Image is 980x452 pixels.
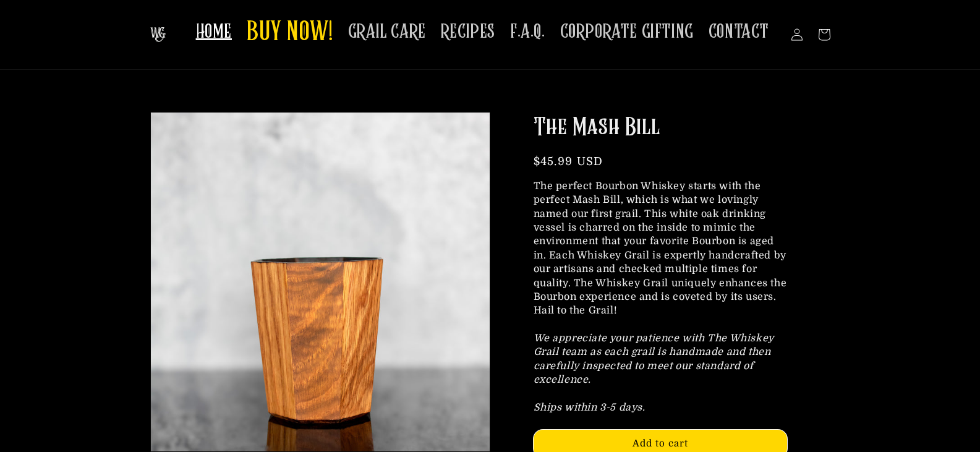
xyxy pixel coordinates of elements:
a: CONTACT [701,12,777,51]
a: GRAIL CARE [341,12,433,51]
a: RECIPES [433,12,503,51]
a: F.A.Q. [503,12,553,51]
h2: The Mash Bill [534,112,787,144]
a: CORPORATE GIFTING [553,12,701,51]
span: RECIPES [441,20,495,44]
span: F.A.Q. [510,20,545,44]
p: The perfect Bourbon Whiskey starts with the perfect Mash Bill, which is what we lovingly named ou... [534,179,787,415]
span: GRAIL CARE [348,20,426,44]
a: BUY NOW! [239,9,341,58]
img: The Whiskey Grail [150,27,166,42]
i: We appreciate your patience with The Whiskey Grail team as each grail is handmade and then carefu... [534,333,774,413]
span: HOME [196,20,232,44]
span: BUY NOW! [247,16,333,50]
span: Add to cart [633,438,688,449]
a: HOME [189,12,239,51]
span: CONTACT [709,20,769,44]
span: CORPORATE GIFTING [560,20,694,44]
span: $45.99 USD [534,155,603,168]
